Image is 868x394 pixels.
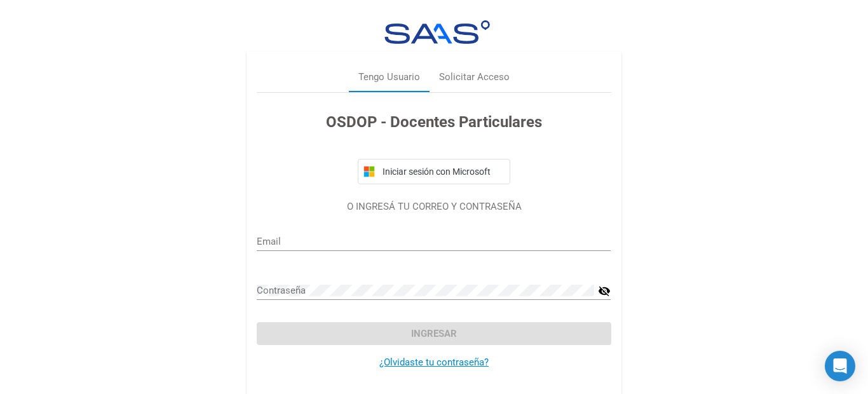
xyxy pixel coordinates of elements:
[825,351,855,381] div: Open Intercom Messenger
[439,70,510,85] div: Solicitar Acceso
[257,111,611,133] h3: OSDOP - Docentes Particulares
[411,328,457,339] span: Ingresar
[257,322,611,345] button: Ingresar
[257,200,611,214] p: O INGRESÁ TU CORREO Y CONTRASEÑA
[598,283,611,299] mat-icon: visibility_off
[379,357,489,368] a: ¿Olvidaste tu contraseña?
[358,159,510,184] button: Iniciar sesión con Microsoft
[358,70,420,85] div: Tengo Usuario
[380,166,505,177] span: Iniciar sesión con Microsoft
